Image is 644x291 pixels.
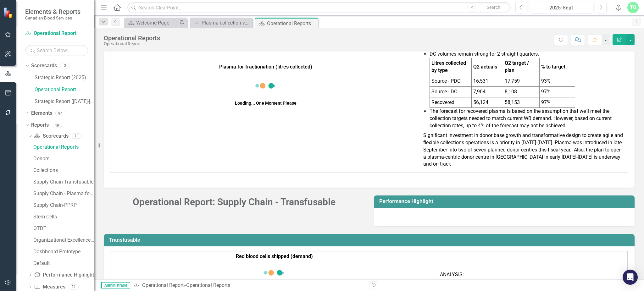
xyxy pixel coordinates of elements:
td: Source - PDC [430,76,472,86]
div: » [133,282,364,289]
td: Source - DC [430,86,472,97]
a: Stem Cells [32,212,94,222]
a: Reports [31,122,49,129]
td: 97% [540,86,575,97]
div: OTDT [33,226,94,231]
div: Dashboard Prototype [33,249,94,255]
input: Search Below... [25,45,88,56]
a: Plasma collection volumes [191,19,251,27]
div: Supply Chain-PPRP [33,202,94,208]
div: Operational Reports [33,144,94,150]
div: 21 [69,284,79,289]
li: DC volumes remain strong for 2 straight quarters. [430,51,626,108]
td: 58,153 [503,97,539,108]
span: Elements & Reports [25,8,80,15]
a: Dashboard Prototype [32,247,94,257]
button: 2025-Sept [529,2,593,13]
strong: Plasma for fractionation (litres collected) [219,64,312,70]
span: Administrator [101,282,130,288]
td: 93% [540,76,575,86]
div: Loading... One Moment Please [235,100,297,106]
a: Supply Chain-Transfusable [32,177,94,187]
a: Strategic Report ([DATE]-[DATE]) (Archive) [35,98,94,105]
div: Donors [33,156,94,162]
small: Canadian Blood Services [25,15,80,20]
strong: Red blood cells shipped (demand) [236,253,313,259]
a: Default [32,258,94,268]
td: 56,124 [471,97,503,108]
div: Plasma collection volumes [202,19,251,27]
strong: Litres collected by type [431,60,466,73]
td: 16,531 [471,76,503,86]
a: Supply Chain - Plasma for Fractionation [32,189,94,199]
div: 3 [60,63,70,69]
a: Performance Highlights [34,272,96,279]
a: Operational Report [142,282,184,288]
div: 49 [52,123,62,128]
div: 2025-Sept [531,4,591,12]
td: 8,108 [503,86,539,97]
div: Operational Report [104,41,160,46]
input: Search ClearPoint... [127,2,511,13]
a: OTDT [32,223,94,233]
td: 7,904 [471,86,503,97]
div: Open Intercom Messenger [623,270,638,285]
div: Collections [33,167,94,173]
td: 97% [540,97,575,108]
a: Welcome Page [126,19,178,27]
span: Search [487,5,500,10]
a: Operational Reports [32,142,94,152]
a: Scorecards [34,133,68,140]
a: Donors [32,154,94,164]
a: Measures [34,283,65,291]
div: Operational Reports [267,19,316,27]
button: Search [478,3,509,12]
a: Organizational Excellence – Quality Management [32,235,94,245]
strong: Q2 actuals [473,64,497,70]
strong: Operational Report: Supply Chain - Transfusable [133,196,336,207]
h3: Performance Highlight [379,199,631,204]
a: Strategic Report (2025) [35,74,94,81]
a: Supply Chain-PPRP [32,200,94,210]
p: Significant investment in donor base growth and transformative design to create agile and flexibl... [423,131,626,169]
div: Welcome Page [136,19,178,27]
a: Scorecards [31,62,57,69]
div: Operational Reports [186,282,230,288]
td: Recovered [430,97,472,108]
div: Operational Reports [104,35,160,41]
div: Stem Cells [33,214,94,220]
div: Supply Chain - Plasma for Fractionation [33,191,94,196]
a: Elements [31,110,52,117]
strong: % to target [541,64,565,70]
a: Operational Report [35,86,94,93]
div: Organizational Excellence – Quality Management [33,237,94,243]
div: 11 [72,134,82,139]
button: TG [627,2,639,13]
a: Operational Report [25,30,88,37]
h3: Transfusable [109,237,631,243]
td: 17,759 [503,76,539,86]
img: ClearPoint Strategy [3,7,14,18]
div: Default [33,261,94,266]
li: The forecast for recovered plasma is based on the assumption that we’ll meet the collection targe... [430,108,626,129]
div: 94 [55,111,65,116]
div: Supply Chain-Transfusable [33,179,94,185]
a: Collections [32,165,94,175]
strong: Q2 target / plan [505,60,529,73]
